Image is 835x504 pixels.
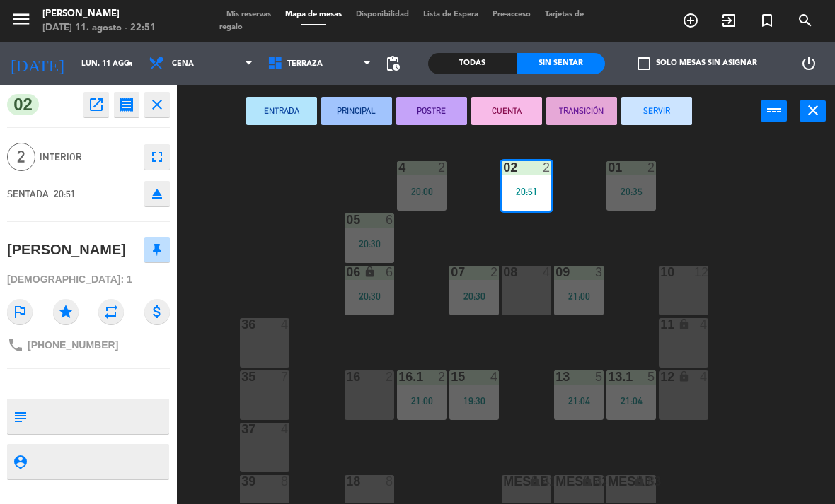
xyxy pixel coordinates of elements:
[449,291,499,301] div: 20:30
[346,475,347,488] div: 18
[281,423,289,435] div: 4
[543,475,551,488] div: 4
[672,8,710,33] span: RESERVAR MESA
[800,100,826,122] button: close
[638,57,757,70] label: Solo mesas sin asignar
[438,370,447,383] div: 2
[396,97,467,125] button: POSTRE
[278,11,349,18] span: Mapa de mesas
[438,161,447,174] div: 2
[543,161,551,174] div: 2
[12,409,28,424] i: subject
[321,97,392,125] button: PRINCIPAL
[219,11,278,18] span: Mis reservas
[345,291,394,301] div: 20:30
[638,57,650,70] span: check_box_outline_blank
[144,144,170,170] button: fullscreen
[720,12,737,29] i: exit_to_app
[172,59,194,69] span: Cena
[595,475,604,488] div: 4
[766,102,783,119] i: power_input
[42,21,156,35] div: [DATE] 11. agosto - 22:51
[384,55,401,72] span: pending_actions
[485,11,538,18] span: Pre-acceso
[88,96,105,113] i: open_in_new
[144,92,170,117] button: close
[554,291,604,301] div: 21:00
[53,299,79,324] i: star
[471,97,542,125] button: CUENTA
[398,161,399,174] div: 4
[449,396,499,406] div: 19:30
[581,475,593,487] i: lock
[517,53,605,74] div: Sin sentar
[346,213,347,226] div: 05
[595,266,604,279] div: 3
[555,266,556,279] div: 09
[397,187,447,197] div: 20:00
[386,266,394,279] div: 6
[11,8,32,35] button: menu
[678,318,690,330] i: lock
[678,370,690,382] i: lock
[621,97,692,125] button: SERVIR
[710,8,748,33] span: WALK IN
[121,55,138,72] i: arrow_drop_down
[386,475,394,488] div: 8
[83,92,109,117] button: open_in_new
[555,475,556,488] div: MESAB2
[11,8,32,30] i: menu
[144,299,170,324] i: attach_money
[12,454,28,469] i: person_pin
[241,318,242,331] div: 36
[647,370,656,383] div: 5
[345,239,394,249] div: 20:30
[555,370,556,383] div: 13
[149,96,166,113] i: close
[98,299,124,324] i: repeat
[490,370,499,383] div: 4
[7,267,170,292] div: [DEMOGRAPHIC_DATA]: 1
[397,396,447,406] div: 21:00
[786,8,824,33] span: BUSCAR
[54,188,76,199] span: 20:51
[700,370,708,383] div: 4
[349,11,416,18] span: Disponibilidad
[805,102,822,119] i: close
[608,161,609,174] div: 01
[797,12,814,29] i: search
[28,339,118,351] span: [PHONE_NUMBER]
[364,266,376,278] i: lock
[608,475,609,488] div: MESAB3
[633,475,645,487] i: lock
[241,370,242,383] div: 35
[241,475,242,488] div: 39
[761,100,787,122] button: power_input
[241,423,242,435] div: 37
[694,266,708,279] div: 12
[647,475,656,488] div: 8
[7,188,49,199] span: SENTADA
[428,53,517,74] div: Todas
[490,266,499,279] div: 2
[554,396,604,406] div: 21:04
[503,266,504,279] div: 08
[416,11,485,18] span: Lista de Espera
[114,92,139,117] button: receipt
[287,59,323,69] span: Terraza
[503,475,504,488] div: MesaB1
[281,475,289,488] div: 8
[7,143,35,171] span: 2
[346,370,347,383] div: 16
[246,97,317,125] button: ENTRADA
[7,94,39,115] span: 02
[144,181,170,206] button: eject
[700,318,708,331] div: 4
[346,266,347,279] div: 06
[595,370,604,383] div: 5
